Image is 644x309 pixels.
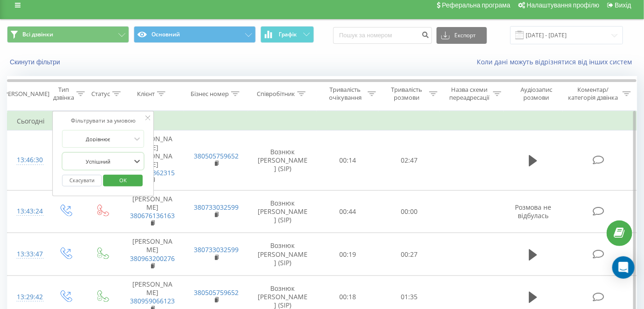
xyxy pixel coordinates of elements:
[103,175,143,186] button: OK
[378,233,440,276] td: 00:27
[615,1,631,9] span: Вихід
[248,233,317,276] td: Вознюк [PERSON_NAME] (SIP)
[477,57,637,66] a: Коли дані можуть відрізнятися вiд інших систем
[194,288,239,297] a: 380505759652
[130,254,175,263] a: 380963200276
[387,86,427,102] div: Тривалість розмови
[137,90,155,98] div: Клієнт
[134,26,256,43] button: Основний
[317,190,378,233] td: 00:44
[260,26,314,43] button: Графік
[333,27,432,44] input: Пошук за номером
[91,90,110,98] div: Статус
[22,31,53,38] span: Всі дзвінки
[612,256,635,279] div: Open Intercom Messenger
[7,26,129,43] button: Всі дзвінки
[378,190,440,233] td: 00:00
[248,130,317,190] td: Вознюк [PERSON_NAME] (SIP)
[130,211,175,220] a: 380676136163
[442,1,511,9] span: Реферальна програма
[194,151,239,160] a: 380505759652
[437,27,487,44] button: Експорт
[248,190,317,233] td: Вознюк [PERSON_NAME] (SIP)
[7,58,65,66] button: Скинути фільтри
[120,190,184,233] td: [PERSON_NAME]
[62,116,144,125] div: Фільтрувати за умовою
[448,86,491,102] div: Назва схеми переадресації
[120,233,184,276] td: [PERSON_NAME]
[7,112,637,130] td: Сьогодні
[194,245,239,254] a: 380733032599
[317,233,378,276] td: 00:19
[257,90,295,98] div: Співробітник
[191,90,229,98] div: Бізнес номер
[110,173,136,187] span: OK
[378,130,440,190] td: 02:47
[566,86,620,102] div: Коментар/категорія дзвінка
[325,86,365,102] div: Тривалість очікування
[527,1,599,9] span: Налаштування профілю
[17,202,37,220] div: 13:43:24
[512,86,561,102] div: Аудіозапис розмови
[279,31,297,38] span: Графік
[515,203,551,220] span: Розмова не відбулась
[130,296,175,305] a: 380959066123
[17,245,37,263] div: 13:33:47
[17,288,37,306] div: 13:29:42
[317,130,378,190] td: 00:14
[17,151,37,169] div: 13:46:30
[2,90,49,98] div: [PERSON_NAME]
[194,203,239,212] a: 380733032599
[62,175,102,186] button: Скасувати
[53,86,74,102] div: Тип дзвінка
